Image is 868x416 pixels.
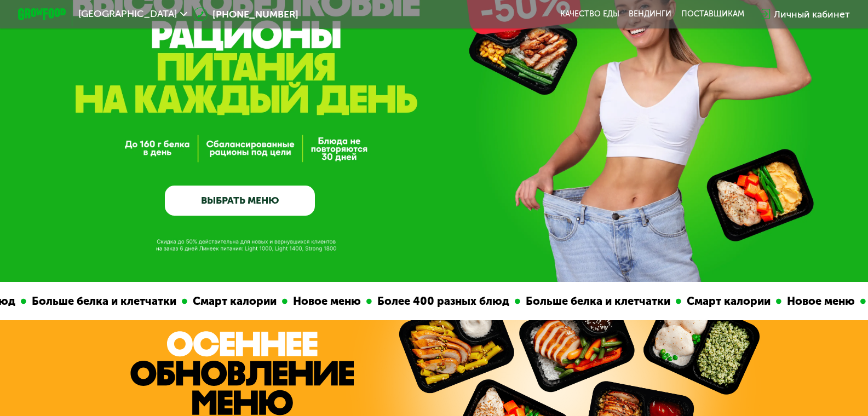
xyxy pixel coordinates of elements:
[629,9,671,19] a: Вендинги
[774,293,853,310] div: Новое меню
[193,7,298,21] a: [PHONE_NUMBER]
[560,9,619,19] a: Качество еды
[180,293,275,310] div: Смарт калории
[280,293,359,310] div: Новое меню
[674,293,769,310] div: Смарт калории
[513,293,669,310] div: Больше белка и клетчатки
[365,293,508,310] div: Более 400 разных блюд
[681,9,744,19] div: поставщикам
[165,186,315,216] a: ВЫБРАТЬ МЕНЮ
[774,7,850,21] div: Личный кабинет
[19,293,175,310] div: Больше белка и клетчатки
[78,9,177,19] span: [GEOGRAPHIC_DATA]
